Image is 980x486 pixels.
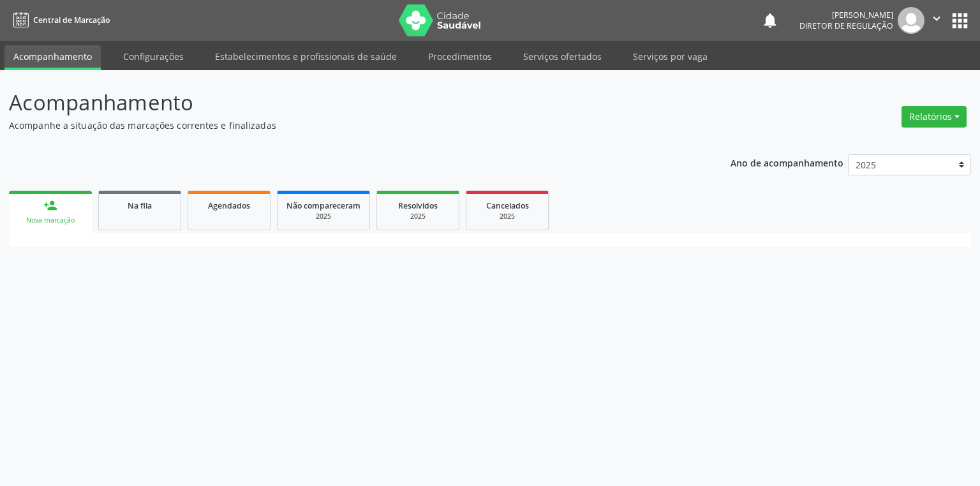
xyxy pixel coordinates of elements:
a: Central de Marcação [9,10,110,31]
a: Acompanhamento [4,45,101,70]
a: Procedimentos [419,45,501,68]
span: Agendados [208,200,250,211]
button: notifications [761,11,779,29]
a: Estabelecimentos e profissionais de saúde [206,45,406,68]
span: Cancelados [486,200,529,211]
span: Não compareceram [286,200,360,211]
div: [PERSON_NAME] [799,10,893,20]
div: 2025 [386,212,450,221]
p: Acompanhe a situação das marcações correntes e finalizadas [9,119,683,132]
p: Acompanhamento [9,87,683,119]
i:  [930,11,944,26]
button: Relatórios [902,106,967,128]
p: Ano de acompanhamento [731,154,843,170]
span: Na fila [128,200,152,211]
a: Serviços ofertados [514,45,611,68]
img: img [898,7,924,34]
div: 2025 [286,212,360,221]
div: person_add [43,198,57,212]
button:  [924,7,949,34]
button: apps [949,10,971,32]
span: Resolvidos [398,200,438,211]
span: Central de Marcação [33,15,110,26]
span: Diretor de regulação [799,20,893,31]
div: Nova marcação [18,216,83,225]
a: Configurações [114,45,193,68]
div: 2025 [475,212,539,221]
a: Serviços por vaga [624,45,716,68]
